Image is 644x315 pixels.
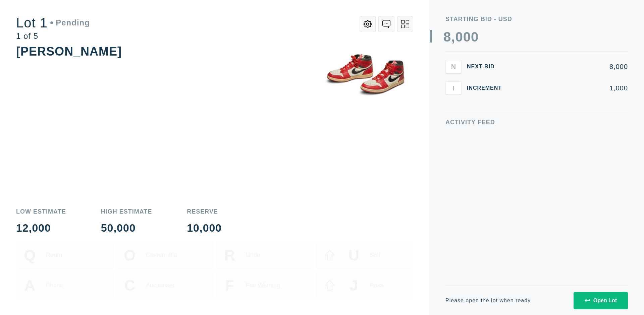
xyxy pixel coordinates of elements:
div: High Estimate [101,209,152,215]
div: Low Estimate [16,209,66,215]
div: Activity Feed [445,119,628,125]
div: Pending [50,19,90,27]
div: 0 [455,30,463,44]
div: Reserve [187,209,222,215]
div: 1,000 [513,85,628,91]
div: Starting Bid - USD [445,16,628,22]
div: Increment [467,85,507,91]
div: [PERSON_NAME] [16,45,122,58]
div: , [451,30,455,164]
button: N [445,60,462,73]
span: N [451,63,456,70]
div: 0 [471,30,479,44]
div: 50,000 [101,223,152,233]
div: 10,000 [187,223,222,233]
div: Lot 1 [16,16,90,29]
span: I [452,84,454,92]
div: 0 [463,30,471,44]
div: 12,000 [16,223,66,233]
button: Open Lot [574,292,628,309]
button: I [445,81,462,95]
div: 1 of 5 [16,32,90,40]
div: Please open the lot when ready [445,298,531,303]
div: 8,000 [513,63,628,70]
div: Next Bid [467,64,507,69]
div: Open Lot [585,298,617,304]
div: 8 [443,30,451,44]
